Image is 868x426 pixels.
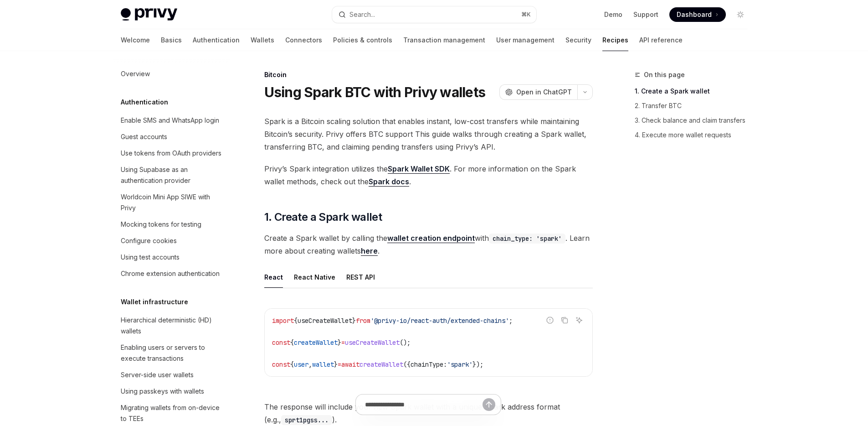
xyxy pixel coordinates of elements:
[264,232,593,257] span: Create a Spark wallet by calling the with . Learn more about creating wallets .
[285,29,322,51] a: Connectors
[113,189,230,216] a: Worldcoin Mini App SIWE with Privy
[121,268,220,279] div: Chrome extension authentication
[121,386,204,397] div: Using passkeys with wallets
[113,383,230,400] a: Using passkeys with wallets
[489,234,565,244] code: chain_type: 'spark'
[369,177,409,187] a: Spark docs
[272,338,290,347] span: const
[388,164,450,174] a: Spark Wallet SDK
[272,317,294,325] span: import
[113,112,230,129] a: Enable SMS and WhatsApp login
[360,360,403,369] span: createWallet
[113,233,230,249] a: Configure cookies
[121,252,180,263] div: Using test accounts
[121,29,150,51] a: Welcome
[604,10,622,19] a: Demo
[290,360,294,369] span: {
[264,210,382,224] span: 1. Create a Spark wallet
[400,338,411,347] span: ();
[573,314,585,326] button: Ask AI
[121,219,201,230] div: Mocking tokens for testing
[639,29,683,51] a: API reference
[499,84,577,100] button: Open in ChatGPT
[602,29,628,51] a: Recipes
[544,314,556,326] button: Report incorrect code
[121,68,150,79] div: Overview
[565,29,591,51] a: Security
[121,8,177,21] img: light logo
[411,360,447,369] span: chainType:
[332,6,536,23] button: Open search
[113,249,230,265] a: Using test accounts
[635,113,755,128] a: 3. Check balance and claim transfers
[352,317,356,325] span: }
[473,360,483,369] span: });
[264,266,283,288] div: React
[121,402,225,424] div: Migrating wallets from on-device to TEEs
[113,161,230,189] a: Using Supabase as an authentication provider
[403,360,411,369] span: ({
[113,129,230,145] a: Guest accounts
[121,369,194,380] div: Server-side user wallets
[294,338,338,347] span: createWallet
[121,342,225,364] div: Enabling users or servers to execute transactions
[294,360,308,369] span: user
[635,99,755,113] a: 2. Transfer BTC
[113,145,230,161] a: Use tokens from OAuth providers
[113,265,230,282] a: Chrome extension authentication
[251,29,274,51] a: Wallets
[121,192,225,213] div: Worldcoin Mini App SIWE with Privy
[264,84,486,100] h1: Using Spark BTC with Privy wallets
[341,338,345,347] span: =
[635,84,755,99] a: 1. Create a Spark wallet
[298,317,352,325] span: useCreateWallet
[290,338,294,347] span: {
[365,395,483,415] input: Ask a question...
[677,10,712,19] span: Dashboard
[669,7,726,22] a: Dashboard
[113,367,230,383] a: Server-side user wallets
[333,29,392,51] a: Policies & controls
[387,234,475,243] a: wallet creation endpoint
[370,317,509,325] span: '@privy-io/react-auth/extended-chains'
[121,164,225,186] div: Using Supabase as an authentication provider
[121,296,188,307] h5: Wallet infrastructure
[121,148,221,159] div: Use tokens from OAuth providers
[509,317,513,325] span: ;
[294,266,335,288] div: React Native
[161,29,182,51] a: Basics
[633,10,658,19] a: Support
[403,29,485,51] a: Transaction management
[516,88,572,97] span: Open in ChatGPT
[334,360,338,369] span: }
[644,69,685,80] span: On this page
[264,115,593,153] span: Spark is a Bitcoin scaling solution that enables instant, low-cost transfers while maintaining Bi...
[272,360,290,369] span: const
[294,317,298,325] span: {
[733,7,748,22] button: Toggle dark mode
[341,360,360,369] span: await
[113,66,230,82] a: Overview
[264,70,593,79] div: Bitcoin
[346,266,375,288] div: REST API
[338,360,341,369] span: =
[121,115,219,126] div: Enable SMS and WhatsApp login
[483,398,495,411] button: Send message
[349,9,375,20] div: Search...
[121,235,177,246] div: Configure cookies
[113,216,230,233] a: Mocking tokens for testing
[521,11,531,18] span: ⌘ K
[121,97,168,108] h5: Authentication
[312,360,334,369] span: wallet
[121,315,225,337] div: Hierarchical deterministic (HD) wallets
[193,29,240,51] a: Authentication
[113,339,230,367] a: Enabling users or servers to execute transactions
[308,360,312,369] span: ,
[264,162,593,188] span: Privy’s Spark integration utilizes the . For more information on the Spark wallet methods, check ...
[345,338,400,347] span: useCreateWallet
[496,29,555,51] a: User management
[635,128,755,142] a: 4. Execute more wallet requests
[447,360,473,369] span: 'spark'
[338,338,341,347] span: }
[113,312,230,339] a: Hierarchical deterministic (HD) wallets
